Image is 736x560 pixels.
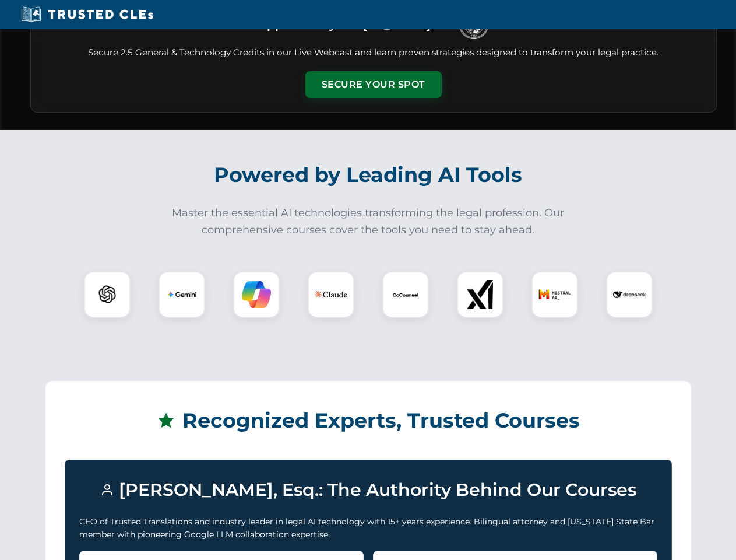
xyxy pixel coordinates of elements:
[242,280,271,309] img: Copilot Logo
[233,271,280,318] div: Copilot
[613,278,646,311] img: DeepSeek Logo
[159,271,205,318] div: Gemini
[65,400,672,441] h2: Recognized Experts, Trusted Courses
[315,278,347,311] img: Claude Logo
[79,474,657,506] h3: [PERSON_NAME], Esq.: The Authority Behind Our Courses
[308,271,354,318] div: Claude
[17,6,157,23] img: Trusted CLEs
[382,271,429,318] div: CoCounsel
[45,46,702,60] p: Secure 2.5 General & Technology Credits in our Live Webcast and learn proven strategies designed ...
[538,278,571,311] img: Mistral AI Logo
[167,280,196,309] img: Gemini Logo
[531,271,578,318] div: Mistral AI
[79,515,657,541] p: CEO of Trusted Translations and industry leader in legal AI technology with 15+ years experience....
[391,280,420,309] img: CoCounsel Logo
[457,271,503,318] div: xAI
[164,205,572,239] p: Master the essential AI technologies transforming the legal profession. Our comprehensive courses...
[606,271,653,318] div: DeepSeek
[45,155,691,195] h2: Powered by Leading AI Tools
[90,278,124,311] img: ChatGPT Logo
[84,271,131,318] div: ChatGPT
[466,280,495,309] img: xAI Logo
[305,71,442,98] button: Secure Your Spot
